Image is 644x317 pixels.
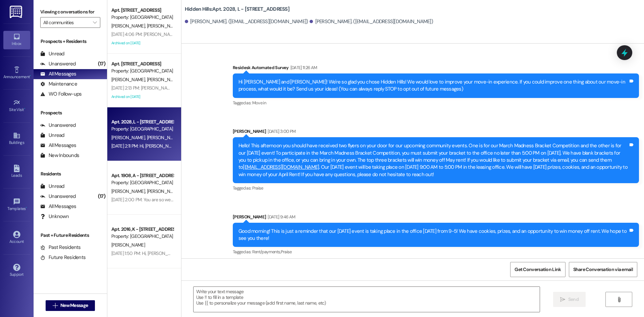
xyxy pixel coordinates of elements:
[40,193,76,200] div: Unanswered
[40,60,76,67] div: Unanswered
[185,6,289,13] b: Hidden Hills: Apt. 2028, L - [STREET_ADDRESS]
[34,38,107,45] div: Prospects + Residents
[96,59,107,69] div: (17)
[111,7,173,14] div: Apt. [STREET_ADDRESS]
[26,205,27,210] span: •
[111,118,173,125] div: Apt. 2028, L - [STREET_ADDRESS]
[93,20,97,25] i: 
[243,164,319,170] a: [EMAIL_ADDRESS][DOMAIN_NAME]
[40,91,82,98] div: WO Follow-ups
[111,31,245,37] div: [DATE] 4:06 PM: [PERSON_NAME] 4:30 Nail trim for [PERSON_NAME]
[46,300,95,311] button: New Message
[24,106,25,111] span: •
[616,297,622,302] i: 
[569,262,637,277] button: Share Conversation via email
[238,78,628,93] div: Hi [PERSON_NAME] and [PERSON_NAME]! We're so glad you chose Hidden Hills! We would love to improv...
[111,125,173,133] div: Property: [GEOGRAPHIC_DATA]
[96,191,107,202] div: (17)
[40,7,100,17] label: Viewing conversations for
[111,14,173,21] div: Property: [GEOGRAPHIC_DATA]
[40,132,64,139] div: Unread
[238,228,628,242] div: Good morning! This is just a reminder that our [DATE] event is taking place in the office [DATE] ...
[111,23,147,29] span: [PERSON_NAME]
[233,247,639,257] div: Tagged as:
[289,64,317,71] div: [DATE] 11:26 AM
[53,303,58,308] i: 
[111,172,173,179] div: Apt. 1908, A - [STREET_ADDRESS]
[111,39,174,47] div: Archived on [DATE]
[40,70,76,77] div: All Messages
[233,64,639,73] div: Residesk Automated Survey
[3,97,30,115] a: Site Visit •
[147,23,180,29] span: [PERSON_NAME]
[147,76,180,83] span: [PERSON_NAME]
[40,50,64,57] div: Unread
[233,213,639,223] div: [PERSON_NAME]
[233,128,639,137] div: [PERSON_NAME]
[10,6,23,18] img: ResiDesk Logo
[40,244,81,251] div: Past Residents
[185,18,308,25] div: [PERSON_NAME]. ([EMAIL_ADDRESS][DOMAIN_NAME])
[40,152,79,159] div: New Inbounds
[3,163,30,181] a: Leads
[40,254,86,261] div: Future Residents
[34,109,107,116] div: Prospects
[266,128,296,135] div: [DATE] 3:00 PM
[147,135,180,141] span: [PERSON_NAME]
[40,203,76,210] div: All Messages
[30,73,31,78] span: •
[43,17,90,28] input: All communities
[40,142,76,149] div: All Messages
[3,130,30,148] a: Buildings
[34,232,107,239] div: Past + Future Residents
[252,100,266,106] span: Move in
[111,67,173,74] div: Property: [GEOGRAPHIC_DATA]
[40,81,77,88] div: Maintenance
[147,188,180,194] span: [PERSON_NAME]
[266,213,295,220] div: [DATE] 9:46 AM
[111,60,173,67] div: Apt. [STREET_ADDRESS]
[3,262,30,280] a: Support
[111,76,147,83] span: [PERSON_NAME]
[111,233,173,240] div: Property: [GEOGRAPHIC_DATA]
[568,296,579,303] span: Send
[111,85,533,91] div: [DATE] 2:13 PM: [PERSON_NAME]... for [PERSON_NAME] at residence... starting at 2pm Nail trim/fili...
[553,292,586,307] button: Send
[34,170,107,177] div: Residents
[252,249,281,255] span: Rent/payments ,
[111,93,174,101] div: Archived on [DATE]
[233,183,639,193] div: Tagged as:
[111,242,145,248] span: [PERSON_NAME]
[515,266,561,273] span: Get Conversation Link
[111,179,173,186] div: Property: [GEOGRAPHIC_DATA]
[111,197,184,203] div: [DATE] 2:00 PM: You are so welcome!
[281,249,292,255] span: Praise
[111,226,173,233] div: Apt. 2016, K - [STREET_ADDRESS]
[60,302,88,309] span: New Message
[252,185,263,191] span: Praise
[233,98,639,108] div: Tagged as:
[3,196,30,214] a: Templates •
[3,31,30,49] a: Inbox
[40,213,69,220] div: Unknown
[560,297,565,302] i: 
[111,250,507,256] div: [DATE] 1:50 PM: Hi, [PERSON_NAME]! I understand that you would like to remove your name from the ...
[40,122,76,129] div: Unanswered
[40,183,64,190] div: Unread
[111,188,147,194] span: [PERSON_NAME]
[310,18,433,25] div: [PERSON_NAME]. ([EMAIL_ADDRESS][DOMAIN_NAME])
[510,262,565,277] button: Get Conversation Link
[111,135,147,141] span: [PERSON_NAME]
[573,266,633,273] span: Share Conversation via email
[238,142,628,178] div: Hello! This afternoon you should have received two flyers on your door for our upcoming community...
[3,229,30,247] a: Account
